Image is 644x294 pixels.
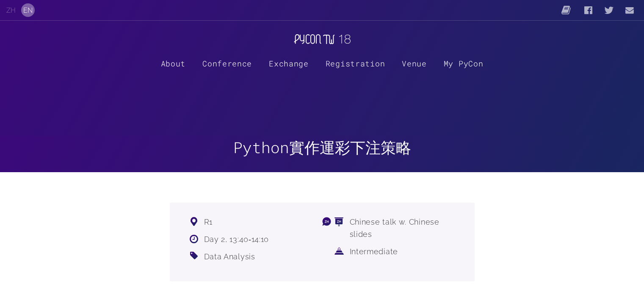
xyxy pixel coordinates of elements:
[6,6,16,14] a: ZH
[204,251,319,263] span: Data Analysis
[319,216,345,228] dfn: Language:
[269,49,309,77] label: Exchange
[161,49,186,77] a: About
[202,49,252,77] label: Conference
[174,216,199,228] dfn: Location:
[204,234,319,246] span: Day 2, 13:40‑14:10
[4,3,18,17] button: ZH
[350,246,464,258] span: Intermediate
[326,49,385,77] label: Registration
[350,216,464,241] span: Chinese talk w. Chinese slides
[174,234,199,246] dfn: Slot:
[174,250,199,262] dfn: Category:
[21,3,35,17] button: EN
[204,216,319,228] span: R1
[319,246,345,258] dfn: Python Level:
[402,49,427,77] a: Venue
[444,49,484,77] a: My PyCon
